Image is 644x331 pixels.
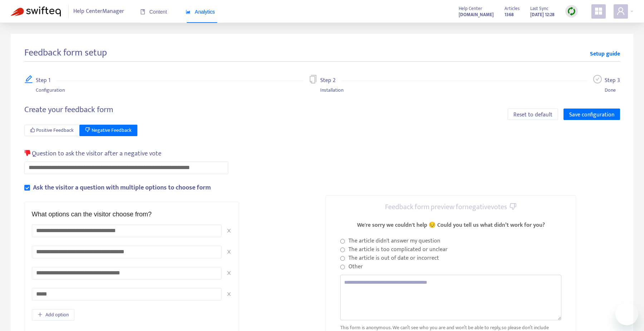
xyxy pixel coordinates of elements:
[140,9,167,15] span: Content
[45,311,69,319] span: Add option
[32,209,152,219] div: What options can the visitor choose from?
[320,86,343,94] div: Installation
[563,109,620,120] button: Save configuration
[140,9,145,14] span: book
[348,263,363,271] label: Other
[385,203,517,211] h4: Feedback form preview for negative votes
[569,110,614,119] span: Save configuration
[605,75,620,86] div: Step 3
[504,11,514,19] strong: 1368
[348,237,440,245] label: The article didn't answer my question
[24,75,33,83] span: edit
[504,5,519,13] span: Articles
[593,75,602,83] span: check-circle
[36,86,65,94] div: Configuration
[73,5,124,18] span: Help Center Manager
[24,105,113,115] h4: Create your feedback form
[226,270,231,275] span: close
[36,126,74,134] span: Positive Feedback
[530,11,555,19] strong: [DATE] 12:28
[567,7,576,16] img: sync.dc5367851b00ba804db3.png
[320,75,341,86] div: Step 2
[594,7,603,15] span: appstore
[32,309,74,321] button: Add option
[79,125,137,136] button: Negative Feedback
[226,228,231,233] span: close
[92,126,132,134] span: Negative Feedback
[459,10,494,19] a: [DOMAIN_NAME]
[309,75,317,83] span: copy
[459,5,482,13] span: Help Center
[11,6,61,16] img: Swifteq
[24,149,162,159] div: Question to ask the visitor after a negative vote
[36,75,56,86] div: Step 1
[590,50,620,58] a: Setup guide
[357,221,545,230] div: We're sorry we couldn't help 😔 Could you tell us what didn’t work for you?
[348,245,448,254] label: The article is too complicated or unclear
[226,249,231,254] span: close
[508,109,558,120] button: Reset to default
[33,182,211,193] b: Ask the visitor a question with multiple options to choose form
[605,86,620,94] div: Done
[616,7,625,15] span: user
[186,9,215,15] span: Analytics
[348,254,439,263] label: The article is out of date or incorrect
[38,312,43,317] span: plus
[530,5,548,13] span: Last Sync
[513,110,552,119] span: Reset to default
[226,292,231,297] span: close
[24,47,107,59] h3: Feedback form setup
[24,150,31,156] span: dislike
[615,302,638,325] iframe: Button to launch messaging window
[24,125,80,136] button: Positive Feedback
[186,9,191,14] span: area-chart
